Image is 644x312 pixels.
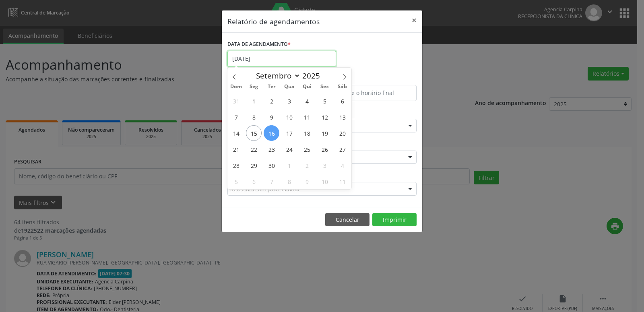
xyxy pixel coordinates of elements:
[299,157,315,173] span: Outubro 2, 2025
[298,84,316,89] span: Qui
[281,109,297,125] span: Setembro 10, 2025
[281,174,297,189] span: Outubro 8, 2025
[281,125,297,141] span: Setembro 17, 2025
[317,174,332,189] span: Outubro 10, 2025
[245,84,263,89] span: Seg
[228,125,244,141] span: Setembro 14, 2025
[281,141,297,157] span: Setembro 24, 2025
[228,93,244,109] span: Agosto 31, 2025
[299,141,315,157] span: Setembro 25, 2025
[264,125,279,141] span: Setembro 16, 2025
[334,93,350,109] span: Setembro 6, 2025
[317,93,332,109] span: Setembro 5, 2025
[406,10,422,30] button: Close
[230,185,299,193] span: Selecione um profissional
[299,174,315,189] span: Outubro 9, 2025
[299,109,315,125] span: Setembro 11, 2025
[252,70,300,81] select: Month
[228,157,244,173] span: Setembro 28, 2025
[227,38,291,51] label: DATA DE AGENDAMENTO
[227,84,245,89] span: Dom
[228,141,244,157] span: Setembro 21, 2025
[281,84,298,89] span: Qua
[264,93,279,109] span: Setembro 2, 2025
[263,84,281,89] span: Ter
[334,84,351,89] span: Sáb
[227,16,320,27] h5: Relatório de agendamentos
[227,51,336,67] input: Selecione uma data ou intervalo
[316,84,334,89] span: Sex
[299,125,315,141] span: Setembro 18, 2025
[334,157,350,173] span: Outubro 4, 2025
[325,213,369,227] button: Cancelar
[264,157,279,173] span: Setembro 30, 2025
[300,70,327,81] input: Year
[324,85,417,101] input: Selecione o horário final
[372,213,417,227] button: Imprimir
[317,125,332,141] span: Setembro 19, 2025
[281,157,297,173] span: Outubro 1, 2025
[324,72,417,85] label: ATÉ
[317,109,332,125] span: Setembro 12, 2025
[246,174,262,189] span: Outubro 6, 2025
[228,174,244,189] span: Outubro 5, 2025
[246,157,262,173] span: Setembro 29, 2025
[281,93,297,109] span: Setembro 3, 2025
[246,93,262,109] span: Setembro 1, 2025
[334,141,350,157] span: Setembro 27, 2025
[317,141,332,157] span: Setembro 26, 2025
[299,93,315,109] span: Setembro 4, 2025
[334,174,350,189] span: Outubro 11, 2025
[264,109,279,125] span: Setembro 9, 2025
[264,141,279,157] span: Setembro 23, 2025
[334,109,350,125] span: Setembro 13, 2025
[246,141,262,157] span: Setembro 22, 2025
[317,157,332,173] span: Outubro 3, 2025
[246,109,262,125] span: Setembro 8, 2025
[228,109,244,125] span: Setembro 7, 2025
[246,125,262,141] span: Setembro 15, 2025
[264,174,279,189] span: Outubro 7, 2025
[334,125,350,141] span: Setembro 20, 2025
